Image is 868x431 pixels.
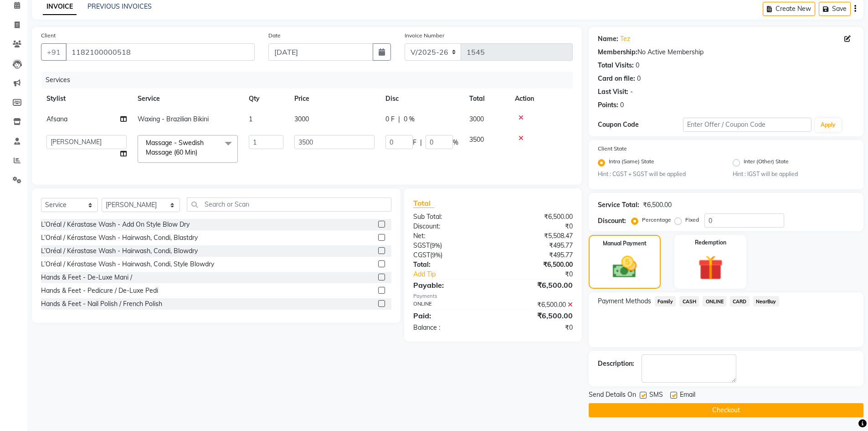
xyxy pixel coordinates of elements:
img: _cash.svg [605,253,644,281]
img: _gift.svg [690,252,731,283]
span: Family [655,296,676,306]
label: Date [268,31,281,40]
label: Inter (Other) State [744,157,789,168]
div: ₹6,500.00 [493,280,580,291]
span: CARD [730,296,750,306]
th: Qty [243,88,289,109]
div: Last Visit: [598,87,628,97]
div: Coupon Code [598,120,683,130]
th: Price [289,88,380,109]
span: Total [413,198,434,208]
span: SMS [649,390,663,401]
span: Payment Methods [598,296,651,306]
a: x [197,148,201,156]
button: Apply [815,118,841,132]
div: Payments [413,292,572,300]
span: SGST [413,241,430,249]
div: Discount: [406,222,493,231]
div: Hands & Feet - Nail Polish / French Polish [41,299,162,309]
div: ( ) [406,250,493,260]
label: Redemption [695,239,726,247]
span: Afsana [46,115,67,123]
label: Invoice Number [405,31,444,40]
span: Massage - Swedish Massage (60 Min) [146,139,204,156]
a: PREVIOUS INVOICES [87,2,152,10]
input: Search or Scan [187,197,392,212]
th: Stylist [41,88,132,109]
button: Checkout [589,403,863,417]
div: Net: [406,231,493,241]
span: ONLINE [703,296,726,306]
span: 0 F [385,114,395,124]
th: Service [132,88,243,109]
button: +91 [41,43,67,61]
span: 3000 [294,115,309,123]
div: L’Oréal / Kérastase Wash - Add On Style Blow Dry [41,220,190,229]
a: Add Tip [406,270,507,279]
span: Email [680,390,695,401]
th: Disc [380,88,464,109]
div: ₹6,500.00 [493,260,580,270]
div: Total Visits: [598,61,634,70]
div: 0 [620,100,624,110]
small: Hint : IGST will be applied [733,170,854,178]
div: Service Total: [598,200,639,210]
div: ₹0 [493,323,580,332]
button: Save [819,2,851,16]
button: Create New [763,2,815,16]
div: ONLINE [406,300,493,310]
span: 9% [432,251,441,259]
div: L’Oréal / Kérastase Wash - Hairwash, Condi, Style Blowdry [41,260,214,269]
span: CASH [679,296,699,306]
span: F [413,138,416,147]
span: Waxing - Brazilian Bikini [138,115,209,123]
label: Client State [598,145,627,153]
div: L’Oréal / Kérastase Wash - Hairwash, Condi, Blowdry [41,246,198,256]
div: Sub Total: [406,212,493,222]
span: % [453,138,458,147]
div: ₹0 [508,270,580,279]
div: No Active Membership [598,47,854,57]
span: 1 [249,115,252,123]
th: Total [464,88,509,109]
span: 3000 [469,115,484,123]
a: Tez [620,34,630,44]
div: ₹495.77 [493,241,580,250]
div: Points: [598,100,618,110]
div: ₹0 [493,222,580,231]
div: Name: [598,34,618,44]
div: Hands & Feet - Pedicure / De-Luxe Pedi [41,286,158,296]
div: ₹6,500.00 [493,300,580,310]
span: | [398,114,400,124]
div: ₹6,500.00 [493,310,580,321]
div: 0 [637,74,641,83]
div: ₹5,508.47 [493,231,580,241]
span: 3500 [469,135,484,144]
div: ( ) [406,241,493,250]
div: ₹6,500.00 [643,200,672,210]
div: Description: [598,359,634,369]
div: - [630,87,633,97]
input: Search by Name/Mobile/Email/Code [66,43,255,61]
div: Total: [406,260,493,270]
div: Services [42,72,580,88]
input: Enter Offer / Coupon Code [683,118,812,132]
label: Intra (Same) State [609,157,654,168]
div: Payable: [406,280,493,291]
span: NearBuy [753,296,779,306]
div: Paid: [406,310,493,321]
span: 9% [431,242,440,249]
div: ₹495.77 [493,250,580,260]
span: CGST [413,251,430,259]
label: Client [41,31,56,40]
span: 0 % [404,114,415,124]
div: Balance : [406,323,493,332]
label: Percentage [642,216,671,224]
div: Hands & Feet - De-Luxe Mani / [41,273,132,282]
small: Hint : CGST + SGST will be applied [598,170,719,178]
div: Membership: [598,47,637,57]
label: Manual Payment [603,239,647,248]
div: Card on file: [598,74,635,83]
span: Send Details On [589,390,636,401]
div: ₹6,500.00 [493,212,580,222]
